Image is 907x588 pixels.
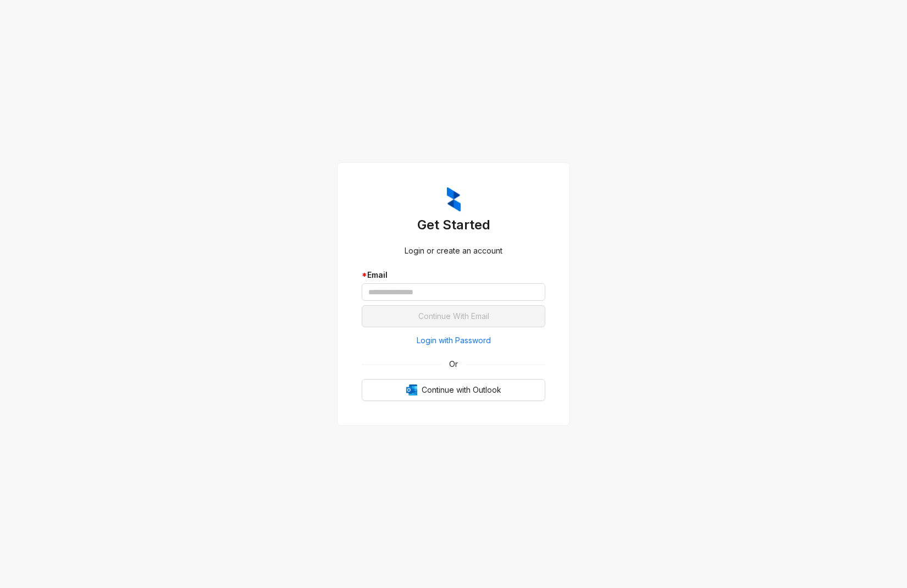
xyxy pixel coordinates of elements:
h3: Get Started [362,216,545,234]
button: Login with Password [362,332,545,349]
span: Continue with Outlook [422,384,501,396]
div: Email [362,269,545,281]
img: ZumaIcon [447,187,461,212]
span: Or [441,358,466,370]
img: Outlook [406,384,417,395]
span: Login with Password [417,334,491,347]
button: Continue With Email [362,305,545,327]
button: OutlookContinue with Outlook [362,379,545,401]
div: Login or create an account [362,245,545,257]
